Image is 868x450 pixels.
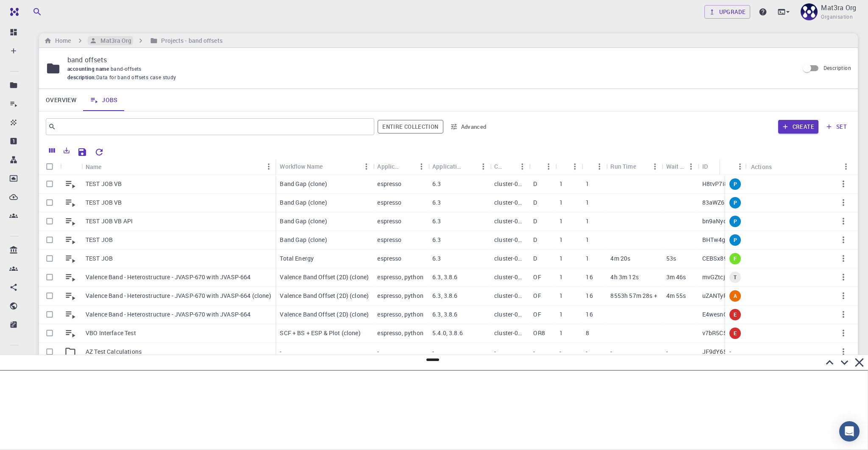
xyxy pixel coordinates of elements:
p: 6.3, 3.8.6 [432,292,458,300]
span: accounting name [67,65,111,72]
div: error [729,309,741,320]
p: Valence Band Offset (2D) (clone) [280,310,369,319]
p: 16 [586,292,593,300]
a: Overview [39,89,83,111]
p: 8 [586,329,589,337]
h6: Home [52,36,71,45]
span: E [730,311,740,318]
button: Menu [684,160,698,173]
button: Sort [102,160,115,173]
span: P [730,199,740,206]
p: Band Gap (clone) [280,180,327,188]
p: Materials [25,117,25,128]
p: cluster-001 [494,180,525,188]
p: Valence Band Offset (2D) (clone) [280,292,369,300]
p: 6.3 [432,236,441,244]
p: 16 [586,310,593,319]
p: OF [533,310,541,319]
p: - [610,347,612,356]
p: Total Energy [280,254,314,263]
p: Valence Band Offset (2D) (clone) [280,273,369,281]
p: 1 [559,329,563,337]
p: Band Gap (clone) [280,217,327,225]
p: D [533,254,537,263]
p: CEBSx89fJrEsTwNLC [702,254,762,263]
p: Workflows [25,155,25,165]
div: Application Version [432,158,463,175]
p: 1 [559,198,563,207]
div: pre-submission [729,197,741,208]
div: active [729,290,741,302]
span: F [730,255,740,262]
div: Cluster [490,158,529,175]
div: Application [377,158,401,175]
p: Documentation [25,354,25,364]
div: Workflow Name [275,158,373,175]
p: 1 [559,180,563,188]
p: - [432,347,434,356]
p: H8tvP7i8h5vqcZPrJ [702,180,757,188]
div: Icon [60,158,81,175]
button: Create [778,120,818,133]
p: E4wesnQYmoZ3YjRdW [702,310,765,319]
p: - [494,347,496,356]
p: 6.3 [432,217,441,225]
p: cluster-007 [494,273,525,281]
div: Application Version [428,158,490,175]
p: band offsets [67,55,792,65]
p: espresso [377,217,401,225]
button: Menu [515,160,529,173]
button: set [822,120,851,133]
button: Entire collection [378,120,443,133]
p: TEST JOB VB [86,198,122,207]
p: cluster-001 [494,217,525,225]
button: Sort [323,160,336,173]
div: pre-submission [729,216,741,227]
p: D [533,217,537,225]
img: logo [7,8,19,16]
p: 83aWZ6PFmYNjGeNfB [702,198,765,207]
button: Menu [648,160,662,173]
p: Shared externally [25,319,25,330]
p: 1 [586,217,589,225]
a: Jobs [83,89,125,111]
p: D [533,180,537,188]
p: uZANTyRLW4EADhpiG [702,292,763,300]
p: - [729,347,731,356]
div: timeout [729,272,741,283]
div: Cluster [494,158,502,175]
p: espresso [377,180,401,188]
p: 8553h 57m 28s + [610,292,657,300]
p: espresso [377,198,401,207]
span: Organisation [821,13,853,21]
button: Menu [593,160,606,173]
button: Menu [568,160,581,173]
p: 5.4.0, 3.8.6 [432,329,463,337]
p: 6.3, 3.8.6 [432,310,458,319]
p: 4h 3m 12s [610,273,638,281]
p: Jobs [25,99,25,109]
p: Properties [25,136,25,146]
p: 1 [559,254,563,263]
p: espresso [377,254,401,263]
p: Valence Band - Heterostructure - JVASP-670 with JVASP-664 [86,273,251,281]
p: - [280,347,281,356]
p: bn9aNyc2ueHJLRGrA [702,217,762,225]
p: mvGZtcjFierxYsFqY [702,273,757,281]
p: OF [533,292,541,300]
p: JF9dY6SenhAdLJLje [702,347,760,356]
p: espresso, python [377,292,423,300]
p: 4m 20s [610,254,630,263]
p: TEST JOB VB [86,180,122,188]
button: Sort [708,160,721,173]
p: Mat3ra Org [821,3,856,13]
p: Teams [25,211,25,221]
p: OF [533,273,541,281]
p: Valence Band - Heterostructure - JVASP-670 with JVASP-664 [86,310,251,319]
p: 53s [666,254,676,263]
p: 1 [586,254,589,263]
button: Menu [733,160,747,173]
button: Sort [586,160,599,173]
span: Data for band offsets case study [96,73,176,82]
p: - [559,347,561,356]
